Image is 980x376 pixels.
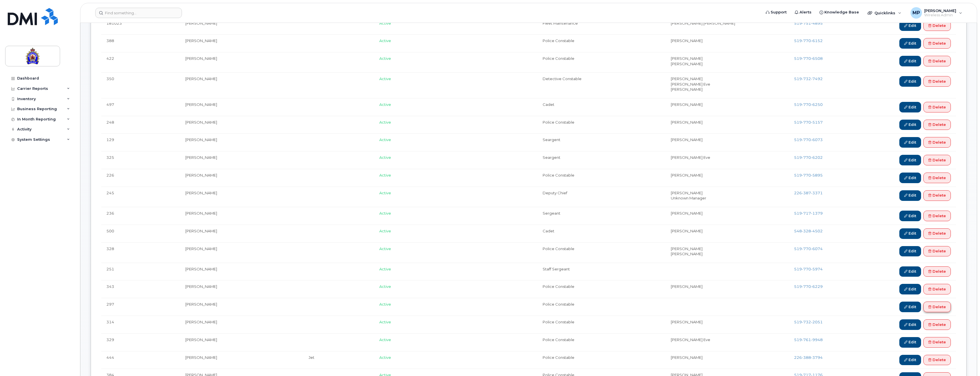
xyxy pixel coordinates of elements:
td: 129 [101,133,180,151]
td: [PERSON_NAME] [180,263,303,280]
a: 2263873371 [794,191,823,195]
span: 519 [794,246,823,251]
span: 751 [802,21,811,25]
td: Police Constable [537,333,665,351]
span: 761 [802,337,811,342]
td: 314 [101,316,180,333]
td: Jet [303,351,374,369]
div: Quicklinks [864,7,905,19]
span: Alerts [800,9,812,15]
td: [PERSON_NAME] [180,187,303,207]
td: Sergeant [537,207,665,225]
li: Unknown Manager [671,195,784,201]
span: Active [379,267,391,271]
td: 328 [101,242,180,263]
td: Seargent [537,133,665,151]
td: Police Constable [537,280,665,298]
span: 6508 [811,56,823,61]
li: [PERSON_NAME] [671,56,784,61]
a: Edit [899,302,921,312]
span: 5974 [811,267,823,271]
td: [PERSON_NAME] [180,151,303,169]
a: Edit [899,102,921,112]
span: 519 [794,267,823,271]
span: 4895 [811,21,823,25]
li: [PERSON_NAME] [671,355,784,360]
a: Edit [899,355,921,365]
a: Delete [923,173,951,183]
a: Edit [899,211,921,221]
td: [PERSON_NAME] [180,116,303,134]
td: [PERSON_NAME] [180,72,303,98]
li: [PERSON_NAME] [671,38,784,43]
td: 444 [101,351,180,369]
span: 770 [802,102,811,107]
a: Delete [923,38,951,49]
span: 519 [794,284,823,289]
a: 5197706074 [794,246,823,251]
a: Delete [923,266,951,277]
a: 5197706202 [794,155,823,160]
a: Delete [923,302,951,312]
td: 245 [101,187,180,207]
a: Delete [923,76,951,87]
a: Delete [923,228,951,239]
td: Cadet [537,225,665,242]
a: Delete [923,155,951,165]
a: Delete [923,319,951,330]
li: [PERSON_NAME] [671,76,784,82]
span: 519 [794,38,823,43]
td: Staff Sergeant [537,263,665,280]
a: 5197705157 [794,120,823,124]
li: [PERSON_NAME] [671,211,784,216]
a: Edit [899,284,921,294]
li: [PERSON_NAME] [671,319,784,325]
td: Police Constable [537,34,665,52]
a: Knowledge Base [816,7,863,18]
td: Police Constable [537,242,665,263]
span: 6074 [811,246,823,251]
span: Active [379,155,391,160]
span: 732 [802,76,811,81]
a: Edit [899,319,921,330]
span: 770 [802,284,811,289]
a: Delete [923,190,951,201]
span: 519 [794,337,823,342]
span: Active [379,102,391,107]
td: Detective Constable [537,72,665,98]
a: 5197706250 [794,102,823,107]
span: 3371 [811,191,823,195]
li: [PERSON_NAME] [671,246,784,252]
a: 5197322051 [794,320,823,324]
span: 5895 [811,173,823,177]
span: 770 [802,173,811,177]
span: 732 [802,320,811,324]
td: 251 [101,263,180,280]
span: Active [379,38,391,43]
td: 422 [101,52,180,72]
span: 770 [802,38,811,43]
a: 5197706152 [794,38,823,43]
span: 519 [794,137,823,142]
td: Seargent [537,151,665,169]
td: 297 [101,298,180,316]
span: Active [379,137,391,142]
span: 519 [794,56,823,61]
span: Active [379,337,391,342]
a: Delete [923,102,951,112]
a: 5483284502 [794,229,823,233]
span: MP [912,9,920,16]
span: 770 [802,137,811,142]
td: [PERSON_NAME] [180,207,303,225]
li: [PERSON_NAME] [671,87,784,92]
span: 226 [794,355,823,360]
span: Active [379,191,391,195]
td: 226 [101,169,180,187]
span: 6250 [811,102,823,107]
span: 387 [802,191,811,195]
span: 519 [794,102,823,107]
td: [PERSON_NAME] [180,17,303,35]
td: 350 [101,72,180,98]
td: 325 [101,151,180,169]
a: Edit [899,266,921,277]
